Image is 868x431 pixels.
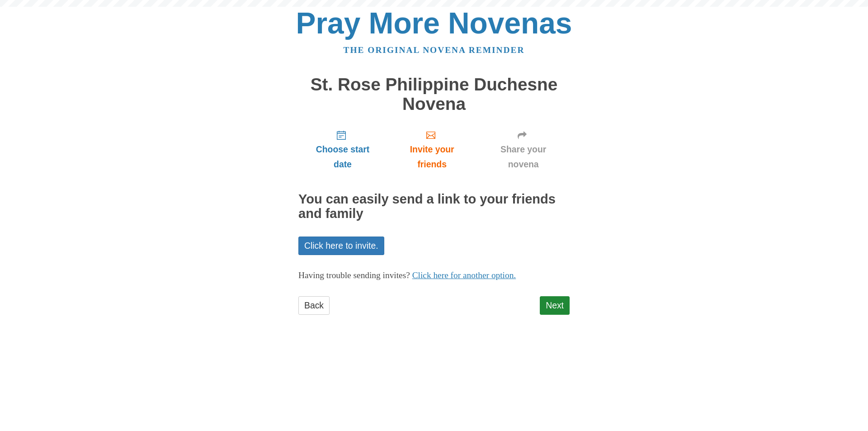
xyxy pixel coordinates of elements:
[298,192,570,221] h2: You can easily send a link to your friends and family
[298,296,330,315] a: Back
[540,296,570,315] a: Next
[412,270,516,280] a: Click here for another option.
[298,75,570,114] h1: St. Rose Philippine Duchesne Novena
[307,142,378,172] span: Choose start date
[296,6,572,40] a: Pray More Novenas
[387,123,477,176] a: Invite your friends
[298,270,410,280] span: Having trouble sending invites?
[298,237,384,255] a: Click here to invite.
[344,45,525,55] a: The original novena reminder
[486,142,561,172] span: Share your novena
[477,123,570,176] a: Share your novena
[298,123,387,176] a: Choose start date
[396,142,468,172] span: Invite your friends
